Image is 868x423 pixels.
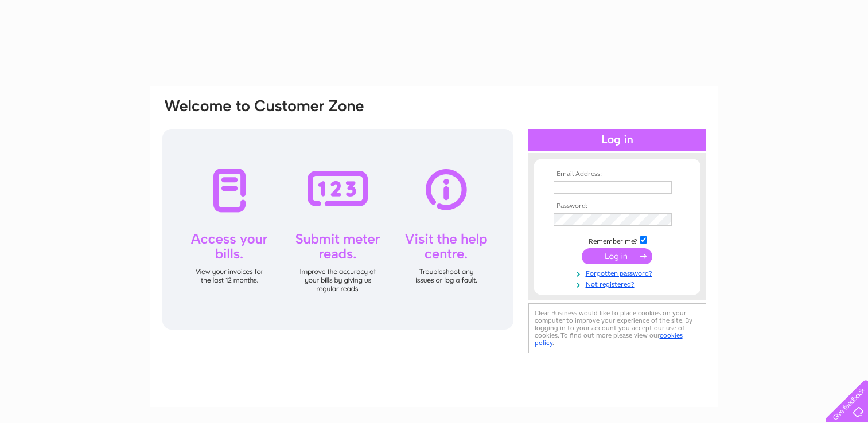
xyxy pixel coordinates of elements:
input: Submit [582,248,652,264]
a: Not registered? [554,278,684,289]
td: Remember me? [551,234,684,246]
th: Password: [551,202,684,210]
th: Email Address: [551,170,684,178]
a: cookies policy [535,331,683,347]
div: Clear Business would like to place cookies on your computer to improve your experience of the sit... [528,303,706,353]
a: Forgotten password? [554,267,684,278]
